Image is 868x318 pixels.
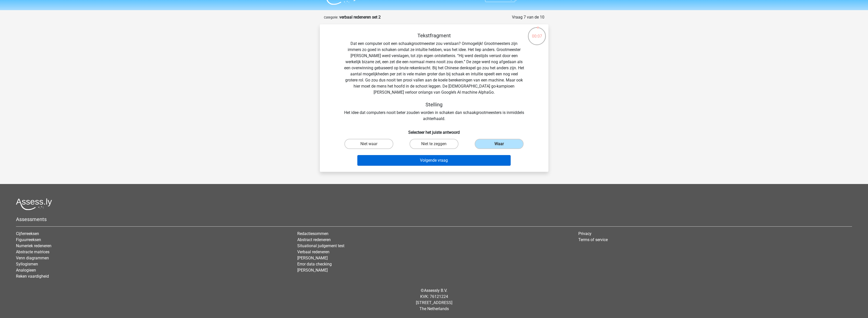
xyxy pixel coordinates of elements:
[16,243,51,248] a: Numeriek redeneren
[16,268,36,273] a: Analogieen
[578,237,608,242] a: Terms of service
[297,249,329,254] a: Verbaal redeneren
[16,274,49,279] a: Reken vaardigheid
[357,155,511,166] button: Volgende vraag
[339,15,381,20] strong: verbaal redeneren set 2
[344,102,524,108] h5: Stelling
[324,15,338,19] small: Categorie:
[475,139,524,149] label: Waar
[16,231,39,236] a: Cijferreeksen
[16,262,38,266] a: Syllogismen
[16,249,49,254] a: Abstracte matrices
[297,262,332,266] a: Error data checking
[16,216,852,222] h5: Assessments
[297,237,331,242] a: Abstract redeneren
[328,32,540,122] div: Dat een computer ooit een schaakgrootmeester zou verslaan? Onmogelijk! Grootmeesters zijn immers ...
[16,256,49,260] a: Venn diagrammen
[328,126,540,135] h6: Selecteer het juiste antwoord
[410,139,458,149] label: Niet te zeggen
[16,198,52,210] img: Assessly logo
[297,231,328,236] a: Redactiesommen
[344,139,393,149] label: Niet waar
[527,27,546,39] div: 00:07
[16,237,41,242] a: Figuurreeksen
[297,268,328,273] a: [PERSON_NAME]
[297,256,328,260] a: [PERSON_NAME]
[344,32,524,39] h5: Tekstfragment
[297,243,344,248] a: Situational judgement test
[12,283,856,316] div: © KVK: 76121224 [STREET_ADDRESS] The Netherlands
[578,231,592,236] a: Privacy
[424,288,447,293] a: Assessly B.V.
[512,14,544,20] div: Vraag 7 van de 10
